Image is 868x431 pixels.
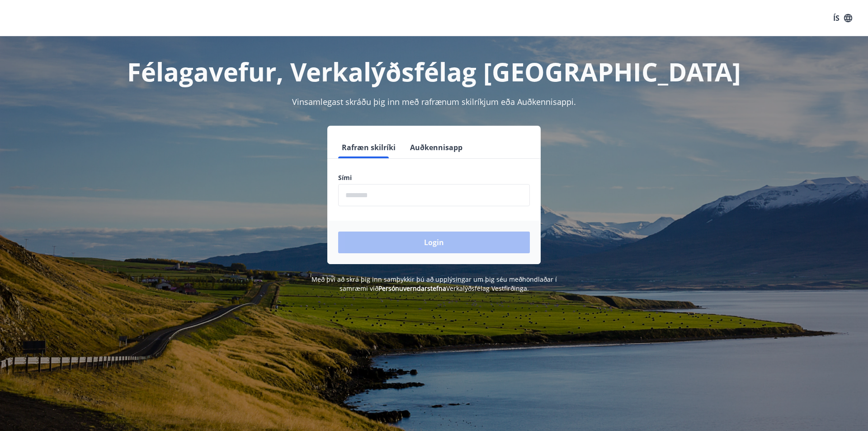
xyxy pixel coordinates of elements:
a: Persónuverndarstefna [378,284,446,293]
button: ÍS [828,10,857,26]
h1: Félagavefur, Verkalýðsfélag [GEOGRAPHIC_DATA] [119,54,749,89]
button: Rafræn skilríki [338,137,399,158]
button: Auðkennisapp [406,137,466,158]
label: Sími [338,173,530,182]
span: Vinsamlegast skráðu þig inn með rafrænum skilríkjum eða Auðkennisappi. [292,96,576,107]
span: Með því að skrá þig inn samþykkir þú að upplýsingar um þig séu meðhöndlaðar í samræmi við Verkalý... [311,275,557,293]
